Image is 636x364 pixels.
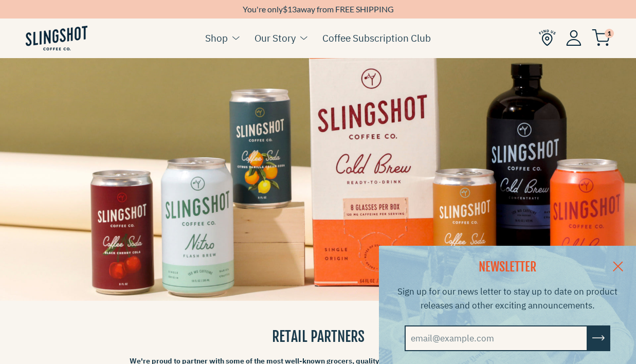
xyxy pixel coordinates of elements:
[283,4,287,14] span: $
[392,285,623,313] p: Sign up for our news letter to stay up to date on product releases and other exciting announcements.
[255,30,296,46] a: Our Story
[392,259,623,276] h2: NEWSLETTER
[539,29,556,46] img: Find Us
[566,30,582,46] img: Account
[405,325,588,351] input: email@example.com
[322,30,431,46] a: Coffee Subscription Club
[287,4,297,14] span: 13
[592,29,610,46] img: cart
[605,29,614,38] span: 1
[205,30,228,46] a: Shop
[592,31,610,44] a: 1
